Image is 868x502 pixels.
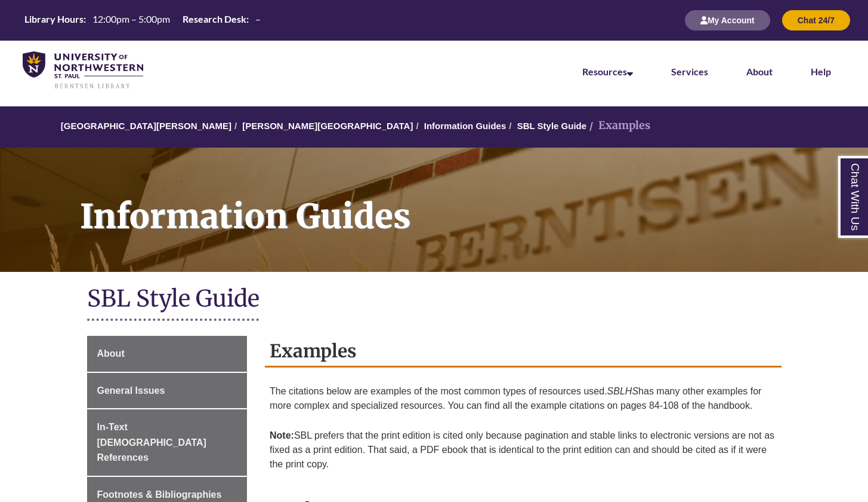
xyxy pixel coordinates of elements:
th: Library Hours: [20,13,88,26]
a: Hours Today [20,13,265,29]
h1: Information Guides [67,148,868,256]
a: [GEOGRAPHIC_DATA][PERSON_NAME] [61,121,231,131]
th: Research Desk: [178,13,251,26]
a: Information Guides [424,121,506,131]
li: Examples [586,117,650,134]
a: About [746,66,773,77]
h1: SBL Style Guide [87,284,781,316]
a: Resources [582,66,633,77]
p: The citations below are examples of the most common types of resources used. has many other examp... [270,379,777,418]
a: [PERSON_NAME][GEOGRAPHIC_DATA] [242,121,413,131]
a: About [87,336,248,372]
a: Help [811,66,831,77]
span: – [255,13,261,25]
a: General Issues [87,373,248,409]
span: Footnotes & Bibliographies [97,489,222,500]
span: 12:00pm – 5:00pm [92,13,170,25]
a: My Account [685,15,770,25]
h2: Examples [265,336,781,368]
span: About [97,348,125,359]
p: SBL prefers that the print edition is cited only because pagination and stable links to electroni... [270,424,777,476]
button: My Account [685,10,770,30]
a: In-Text [DEMOGRAPHIC_DATA] References [87,409,248,476]
button: Chat 24/7 [782,10,850,30]
a: SBL Style Guide [517,121,586,131]
a: Chat 24/7 [782,15,850,25]
table: Hours Today [20,13,265,27]
strong: Note: [270,430,294,440]
a: Services [671,66,708,77]
span: In-Text [DEMOGRAPHIC_DATA] References [97,422,206,463]
img: UNWSP Library Logo [23,51,143,90]
em: SBLHS [607,386,638,396]
span: General Issues [97,385,165,396]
